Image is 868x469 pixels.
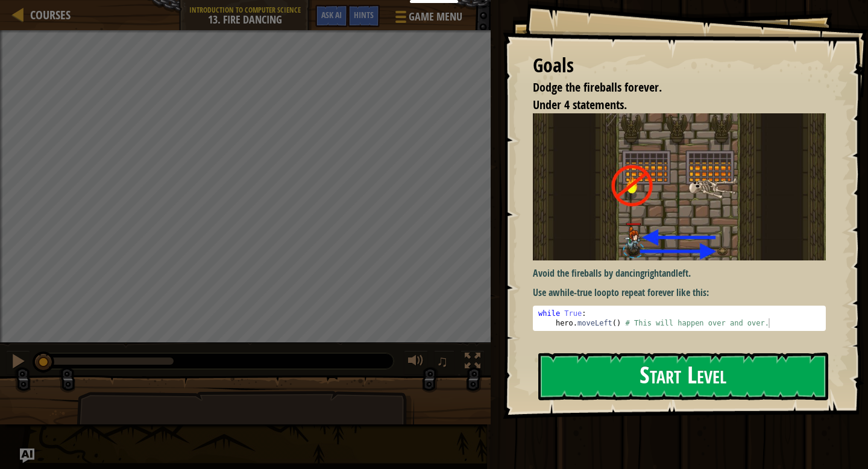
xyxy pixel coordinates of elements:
[533,113,826,260] img: Fire dancing
[434,350,454,375] button: ♫
[533,266,826,280] p: Avoid the fireballs by dancing and .
[533,286,826,300] p: Use a to repeat forever like this:
[518,79,823,96] li: Dodge the fireballs forever.
[533,79,662,95] span: Dodge the fireballs forever.
[30,7,71,23] span: Courses
[409,9,462,25] span: Game Menu
[553,286,611,299] strong: while-true loop
[24,7,71,23] a: Courses
[321,9,342,20] span: Ask AI
[644,266,662,280] strong: right
[461,350,485,375] button: Toggle fullscreen
[315,5,348,27] button: Ask AI
[676,266,688,280] strong: left
[354,9,374,20] span: Hints
[518,96,823,114] li: Under 4 statements.
[404,350,428,375] button: Adjust volume
[6,350,30,375] button: ⌘ + P: Pause
[533,52,826,80] div: Goals
[533,96,627,113] span: Under 4 statements.
[436,352,448,370] span: ♫
[20,449,34,463] button: Ask AI
[538,353,828,400] button: Start Level
[386,5,470,33] button: Game Menu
